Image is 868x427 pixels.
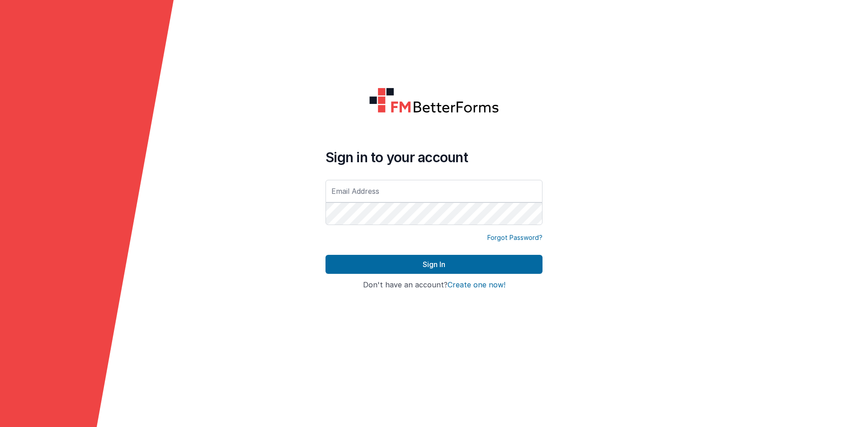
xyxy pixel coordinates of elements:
button: Sign In [325,255,542,274]
input: Email Address [325,180,542,202]
h4: Sign in to your account [325,149,542,165]
a: Forgot Password? [487,233,542,242]
button: Create one now! [448,281,505,289]
h4: Don't have an account? [325,281,542,289]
